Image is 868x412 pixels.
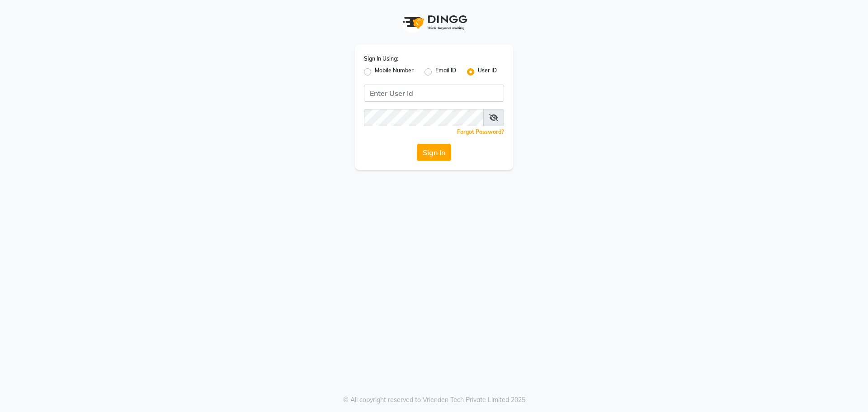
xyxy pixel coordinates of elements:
img: logo1.svg [398,9,470,36]
input: Username [364,109,484,126]
label: Sign In Using: [364,55,398,63]
label: Mobile Number [375,66,414,77]
label: User ID [478,66,497,77]
label: Email ID [435,66,456,77]
input: Username [364,85,504,102]
button: Sign In [417,144,451,161]
a: Forgot Password? [457,128,504,135]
